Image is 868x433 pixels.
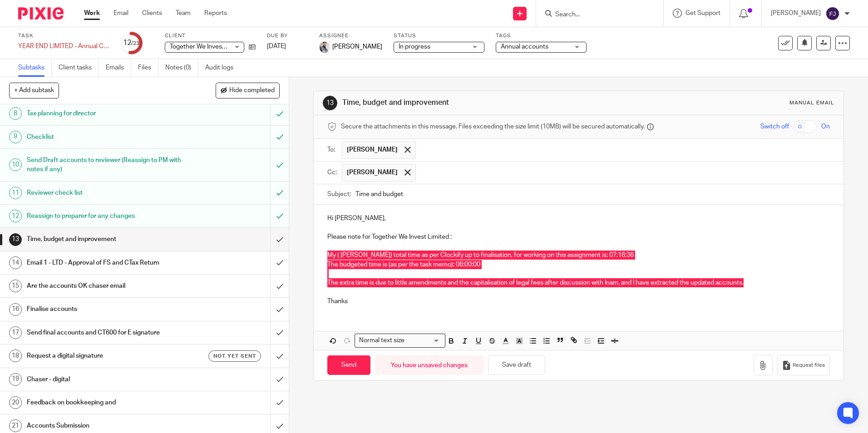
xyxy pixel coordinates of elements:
[327,278,829,287] p: The extra time is due to little amendments and the capitalisation of legal fees after discussion ...
[399,44,430,50] span: In progress
[319,32,382,39] label: Assignee
[27,107,183,120] h1: Tax planning for director
[355,334,445,348] div: Search for option
[9,83,59,98] button: + Add subtask
[347,168,398,177] span: [PERSON_NAME]
[327,232,829,241] p: Please note for Together We Invest Limited :
[347,145,398,154] span: [PERSON_NAME]
[407,336,440,345] input: Search for option
[9,131,22,143] div: 9
[123,38,139,48] div: 12
[327,260,829,269] p: The budgeted time is (as per the task memo): 06:00:00
[106,59,131,77] a: Emails
[488,355,545,375] button: Save draft
[9,326,22,339] div: 17
[165,59,198,77] a: Notes (0)
[771,9,821,18] p: [PERSON_NAME]
[327,168,337,177] label: Cc:
[113,9,128,18] a: Email
[59,59,99,77] a: Client tasks
[327,190,351,199] label: Subject:
[9,158,22,171] div: 10
[327,297,829,306] p: Thanks
[27,419,183,433] h1: Accounts Submission
[27,256,183,270] h1: Email 1 - LTD - Approval of FS and CTax Return
[18,59,52,77] a: Subtasks
[554,11,636,19] input: Search
[332,42,382,51] span: [PERSON_NAME]
[342,98,598,108] h1: Time, budget and improvement
[229,87,275,94] span: Hide completed
[327,145,337,154] label: To:
[9,373,22,386] div: 19
[327,251,829,260] p: My ( [PERSON_NAME]) total time as per Clockify up to finalisation, for working on this assignment...
[323,96,337,110] div: 13
[131,41,139,46] small: /23
[793,362,825,369] span: Request files
[27,232,183,246] h1: Time, budget and improvement
[341,122,645,131] span: Secure the attachments in this message. Files exceeding the size limit (10MB) will be secured aut...
[319,42,330,53] img: Pixie%2002.jpg
[18,7,64,20] img: Pixie
[686,10,720,16] span: Get Support
[9,303,22,316] div: 16
[27,130,183,144] h1: Checklist
[267,32,308,39] label: Due by
[789,99,834,107] div: Manual email
[9,233,22,246] div: 13
[327,355,370,375] input: Send
[176,9,191,18] a: Team
[18,32,109,39] label: Task
[496,32,587,39] label: Tags
[9,256,22,269] div: 14
[142,9,162,18] a: Clients
[27,396,183,409] h1: Feedback on bookkeeping and
[9,419,22,432] div: 21
[9,349,22,362] div: 18
[394,32,484,39] label: Status
[18,42,109,51] div: YEAR END LIMITED - Annual COMPANY accounts and CT600 return
[27,302,183,316] h1: Finalise accounts
[27,326,183,340] h1: Send final accounts and CT600 for E signature
[205,59,240,77] a: Audit logs
[327,214,829,223] p: Hi [PERSON_NAME],
[27,373,183,386] h1: Chaser - digital
[825,6,840,21] img: svg%3E
[27,209,183,223] h1: Reassign to preparer for any changes
[777,355,830,375] button: Request files
[27,153,183,177] h1: Send Draft accounts to reviewer (Reassign to PM with notes if any)
[9,396,22,409] div: 20
[213,352,256,360] span: Not yet sent
[9,187,22,199] div: 11
[84,9,100,18] a: Work
[27,349,183,363] h1: Request a digital signature
[760,122,789,131] span: Switch off
[501,44,548,50] span: Annual accounts
[9,280,22,292] div: 15
[27,186,183,200] h1: Reviewer check list
[375,355,483,375] div: You have unsaved changes
[204,9,227,18] a: Reports
[138,59,158,77] a: Files
[357,336,406,345] span: Normal text size
[821,122,830,131] span: On
[165,32,256,39] label: Client
[216,83,280,98] button: Hide completed
[9,107,22,120] div: 8
[27,279,183,293] h1: Are the accounts OK chaser email
[170,44,247,50] span: Together We Invest Limited
[9,210,22,222] div: 12
[267,43,286,49] span: [DATE]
